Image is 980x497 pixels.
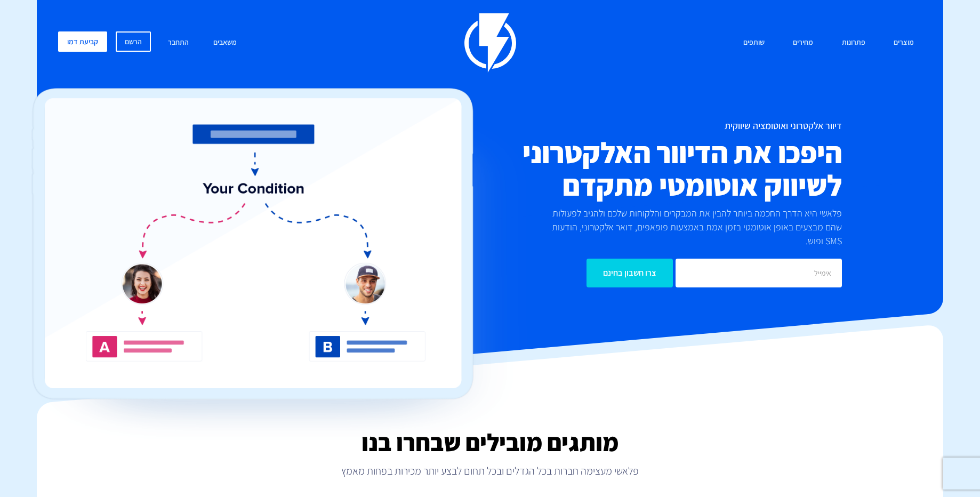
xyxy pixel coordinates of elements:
a: פתרונות [834,31,873,54]
p: פלאשי מעצימה חברות בכל הגדלים ובכל תחום לבצע יותר מכירות בפחות מאמץ [37,463,943,478]
a: מחירים [785,31,821,54]
a: הרשם [116,31,151,52]
a: קביעת דמו [58,31,107,52]
p: פלאשי היא הדרך החכמה ביותר להבין את המבקרים והלקוחות שלכם ולהגיב לפעולות שהם מבצעים באופן אוטומטי... [534,206,842,247]
a: שותפים [735,31,773,54]
h2: מותגים מובילים שבחרו בנו [37,429,943,456]
a: מוצרים [886,31,922,54]
h1: דיוור אלקטרוני ואוטומציה שיווקית [426,121,842,131]
a: התחבר [160,31,197,54]
input: צרו חשבון בחינם [587,259,673,287]
a: משאבים [205,31,245,54]
input: אימייל [676,259,842,287]
h2: היפכו את הדיוור האלקטרוני לשיווק אוטומטי מתקדם [426,137,842,201]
